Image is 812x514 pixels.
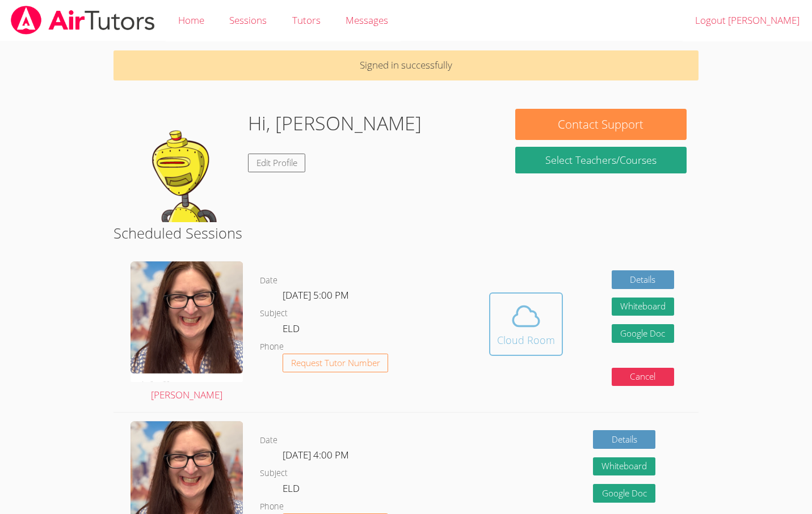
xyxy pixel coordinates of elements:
a: Details [612,270,674,289]
button: Whiteboard [612,298,674,316]
a: [PERSON_NAME] [131,261,243,403]
img: Screenshot%202025-03-23%20at%207.52.37%E2%80%AFPM.png [131,261,243,382]
h1: Hi, [PERSON_NAME] [248,109,422,138]
span: [DATE] 5:00 PM [283,288,349,301]
dt: Date [260,434,277,448]
p: Signed in successfully [113,50,698,80]
a: Google Doc [593,484,655,503]
a: Google Doc [612,324,674,343]
dd: ELD [283,481,302,500]
dt: Subject [260,307,288,321]
dt: Date [260,274,277,288]
a: Select Teachers/Courses [515,147,687,173]
dd: ELD [283,321,302,340]
span: Request Tutor Number [291,359,380,367]
img: default.png [125,109,239,222]
dt: Subject [260,466,288,481]
button: Cancel [612,368,674,386]
button: Contact Support [515,109,687,140]
a: Edit Profile [248,154,306,172]
span: Messages [346,14,388,27]
div: Cloud Room [497,332,555,348]
button: Whiteboard [593,457,655,476]
a: Details [593,430,655,449]
img: airtutors_banner-c4298cdbf04f3fff15de1276eac7730deb9818008684d7c2e4769d2f7ddbe033.png [10,6,156,35]
dt: Phone [260,340,284,354]
h2: Scheduled Sessions [113,222,698,244]
dt: Phone [260,500,284,514]
button: Request Tutor Number [283,354,389,372]
button: Cloud Room [489,292,563,356]
span: [DATE] 4:00 PM [283,448,349,461]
